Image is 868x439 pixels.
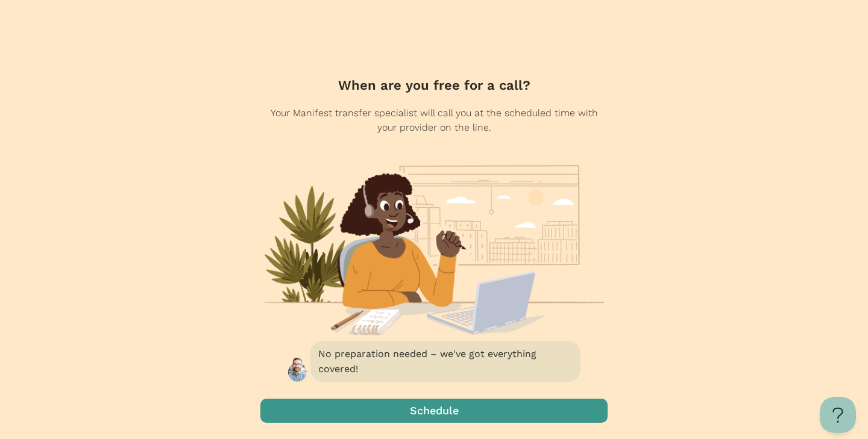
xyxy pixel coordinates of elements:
[260,163,608,336] img: schedue phone call
[820,397,856,433] iframe: Help Scout Beacon - Open
[338,76,530,95] h2: When are you free for a call?
[310,341,580,382] span: No preparation needed – we've got everything covered!
[260,399,608,423] button: Schedule
[288,358,307,382] img: Henry - retirement transfer assistant
[262,106,606,135] span: Your Manifest transfer specialist will call you at the scheduled time with your provider on the l...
